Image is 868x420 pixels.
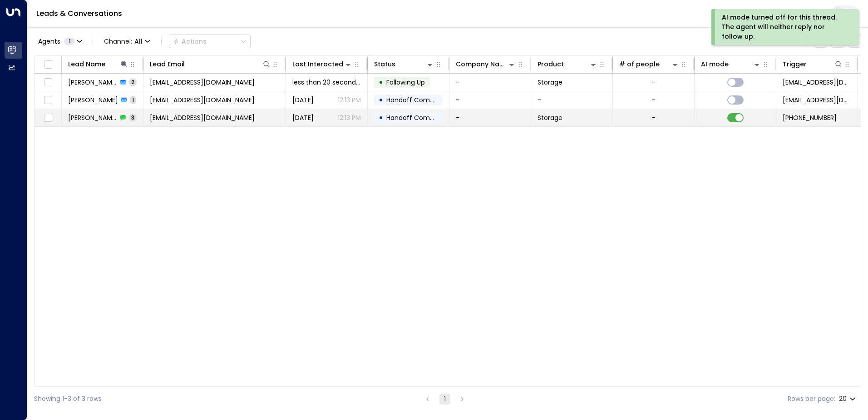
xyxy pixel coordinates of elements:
button: Actions [169,35,251,48]
div: Lead Email [150,59,185,70]
span: All [134,38,143,45]
div: AI mode [701,59,761,70]
span: Handoff Completed [386,113,450,122]
nav: pagination navigation [422,393,468,405]
span: Storage [538,113,562,122]
button: page 1 [439,394,450,405]
label: Rows per page: [788,394,835,404]
div: Lead Name [68,59,128,70]
span: Yesterday [292,113,314,122]
span: leads@space-station.co.uk [783,78,851,87]
div: Lead Email [150,59,271,70]
div: Actions [173,37,207,45]
span: Handoff Completed [386,95,450,105]
div: # of people [619,59,660,70]
div: Status [374,59,434,70]
button: Agents1 [34,35,85,48]
div: Trigger [783,59,843,70]
span: Tim Croudace [68,95,118,105]
span: tim_croudace@hotmail.co.uk [150,78,255,87]
div: Status [374,59,395,70]
button: Channel:All [100,35,154,48]
div: Last Interacted [292,59,343,70]
div: Button group with a nested menu [169,35,251,48]
span: Toggle select row [42,77,54,88]
div: AI mode [701,59,729,70]
td: - [449,91,531,109]
span: Tim Croudace [68,113,117,122]
span: Storage [538,78,562,87]
span: tim_croudace@hotmail.co.uk [150,95,255,105]
p: 12:13 PM [338,95,361,105]
div: - [652,78,656,87]
div: AI mode turned off for this thread. The agent will neither reply nor follow up. [722,13,847,41]
div: Company Name [456,59,507,70]
div: Product [538,59,598,70]
span: Channel: [100,35,154,48]
span: Tim Croudace [68,78,117,87]
span: Toggle select row [42,112,54,124]
div: Company Name [456,59,516,70]
span: Following Up [386,78,425,87]
span: 2 [129,78,137,86]
td: - [531,91,613,109]
span: +447470416158 [783,113,837,122]
div: • [379,110,383,125]
span: less than 20 seconds ago [292,78,361,87]
span: Agents [38,38,60,45]
span: Toggle select all [42,59,54,70]
div: Product [538,59,564,70]
span: 1 [130,96,136,104]
div: - [652,113,656,122]
a: Leads & Conversations [36,8,122,19]
span: Toggle select row [42,95,54,106]
span: 1 [64,38,75,45]
span: tim_croudace@hotmail.co.uk [783,95,851,105]
div: Lead Name [68,59,105,70]
div: Last Interacted [292,59,353,70]
div: 20 [839,392,858,405]
span: 3 [129,114,137,121]
td: - [449,109,531,126]
div: Showing 1-3 of 3 rows [34,394,102,404]
p: 12:13 PM [338,113,361,122]
div: • [379,92,383,108]
div: # of people [619,59,680,70]
td: - [449,74,531,91]
div: - [652,95,656,105]
span: Yesterday [292,95,314,105]
div: • [379,75,383,90]
span: tim_croudace@hotmail.co.uk [150,113,255,122]
div: Trigger [783,59,807,70]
